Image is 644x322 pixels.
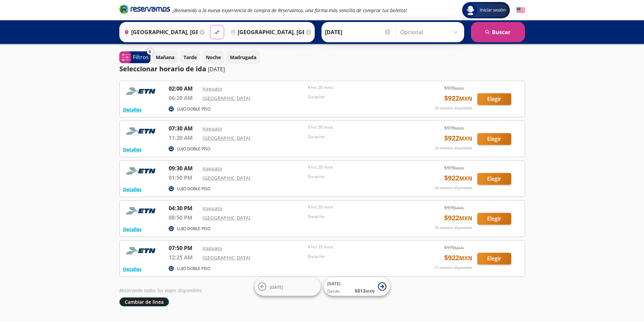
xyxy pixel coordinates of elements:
a: Irapuato [202,245,222,251]
p: 02:00 AM [169,84,199,93]
p: Tarde [184,54,197,61]
span: $ 970 [444,244,464,251]
span: $ 970 [444,84,464,92]
span: Iniciar sesión [477,7,508,14]
p: Duración [308,214,410,220]
small: MXN [459,95,472,102]
button: [DATE] [255,277,320,296]
img: RESERVAMOS [123,204,160,218]
a: Irapuato [202,85,222,92]
a: Irapuato [202,205,222,212]
p: 07:50 PM [169,244,199,252]
p: 08:50 PM [169,214,199,222]
input: Buscar Destino [228,24,304,41]
small: MXN [455,166,464,171]
span: $ 970 [444,204,464,211]
button: Elegir [477,133,511,145]
p: 07:30 AM [169,124,199,132]
p: 4 hrs 20 mins [308,204,410,210]
button: Detalles [123,266,142,273]
img: RESERVAMOS [123,164,160,178]
p: 3 hrs 50 mins [308,124,410,130]
p: LUJO DOBLE PISO [177,266,210,272]
button: Detalles [123,226,142,233]
button: Elegir [477,253,511,265]
p: 4 hrs 20 mins [308,164,410,170]
p: LUJO DOBLE PISO [177,106,210,112]
button: English [517,6,525,15]
p: 27 asientos disponibles [434,265,472,271]
small: MXN [455,245,464,250]
button: Elegir [477,213,511,225]
a: Brand Logo [119,4,170,16]
em: Mostrando todos los viajes disponibles [119,287,202,294]
p: Duración [308,94,410,100]
span: $ 813 [355,287,375,294]
button: Detalles [123,186,142,193]
button: Buscar [471,22,525,42]
i: Brand Logo [119,4,170,14]
button: Mañana [152,51,178,64]
small: MXN [455,126,464,131]
small: MXN [459,215,472,222]
p: Filtros [133,53,149,61]
small: MXN [459,175,472,182]
small: MXN [459,135,472,142]
em: ¡Bienvenido a la nueva experiencia de compra de Reservamos, una forma más sencilla de comprar tus... [173,7,407,14]
p: 4 hrs 35 mins [308,244,410,250]
p: 04:30 PM [169,204,199,212]
p: LUJO DOBLE PISO [177,146,210,152]
span: [DATE] [270,284,283,290]
p: 4 hrs 20 mins [308,84,410,91]
span: 0 [149,49,151,55]
button: [DATE]Desde:$813MXN [324,277,390,296]
button: Detalles [123,106,142,113]
span: Desde: [327,288,340,294]
input: Buscar Origen [121,24,198,41]
small: MXN [455,86,464,91]
p: 28 asientos disponibles [434,105,472,111]
a: [GEOGRAPHIC_DATA] [202,254,251,261]
button: Cambiar de línea [119,297,169,306]
p: 09:30 AM [169,164,199,172]
input: Opcional [400,24,461,41]
p: Mañana [156,54,174,61]
button: Madrugada [226,51,260,64]
span: $ 922 [444,93,472,103]
button: Elegir [477,93,511,105]
img: RESERVAMOS [123,244,160,257]
span: [DATE] [327,281,340,287]
a: [GEOGRAPHIC_DATA] [202,175,251,181]
p: 01:50 PM [169,174,199,182]
button: Noche [202,51,224,64]
p: LUJO DOBLE PISO [177,186,210,192]
span: $ 922 [444,253,472,263]
p: 24 asientos disponibles [434,145,472,151]
a: Irapuato [202,165,222,172]
img: RESERVAMOS [123,84,160,98]
p: Duración [308,134,410,140]
span: $ 922 [444,173,472,183]
a: [GEOGRAPHIC_DATA] [202,95,251,101]
button: Elegir [477,173,511,185]
p: Seleccionar horario de ida [119,64,206,74]
p: [DATE] [208,65,225,73]
p: 11:20 AM [169,134,199,142]
a: [GEOGRAPHIC_DATA] [202,135,251,141]
p: 12:25 AM [169,253,199,262]
p: Duración [308,174,410,180]
p: Madrugada [230,54,256,61]
span: $ 922 [444,213,472,223]
a: Irapuato [202,125,222,132]
p: Noche [206,54,221,61]
p: 24 asientos disponibles [434,185,472,191]
p: LUJO DOBLE PISO [177,226,210,232]
img: RESERVAMOS [123,124,160,138]
input: Elegir Fecha [325,24,391,41]
p: 06:20 AM [169,94,199,102]
small: MXN [365,289,375,294]
p: 30 asientos disponibles [434,225,472,231]
span: $ 970 [444,124,464,131]
p: Duración [308,253,410,259]
small: MXN [455,205,464,210]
